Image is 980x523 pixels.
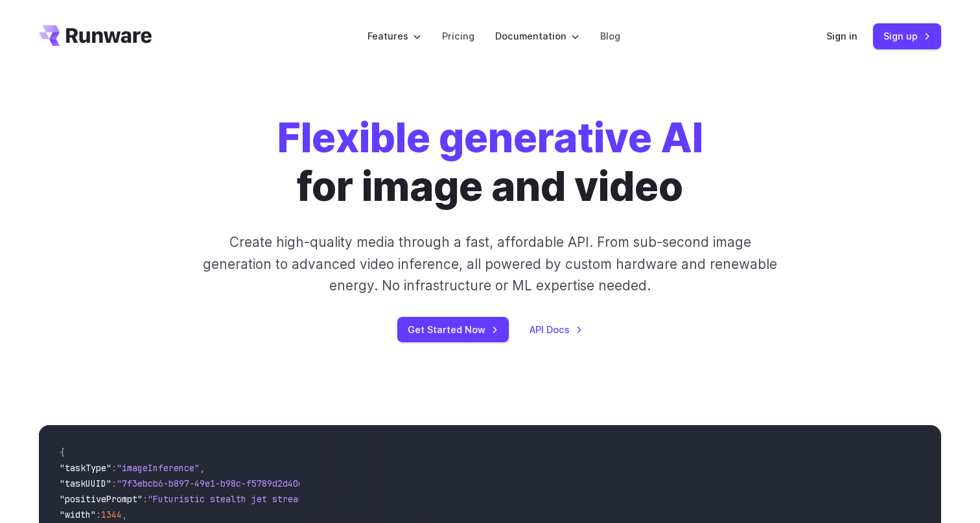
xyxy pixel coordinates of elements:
span: { [60,447,65,458]
label: Features [367,29,421,43]
span: "Futuristic stealth jet streaking through a neon-lit cityscape with glowing purple exhaust" [148,493,620,505]
a: Sign in [826,29,857,43]
p: Create high-quality media through a fast, affordable API. From sub-second image generation to adv... [202,231,779,296]
span: , [122,509,127,520]
span: : [96,509,101,520]
span: "taskUUID" [60,478,111,489]
a: API Docs [530,322,583,337]
a: Get Started Now [397,317,509,342]
a: Blog [600,29,620,43]
span: "positivePrompt" [60,493,143,505]
span: : [111,478,117,489]
label: Documentation [495,29,579,43]
h1: for image and video [277,114,703,211]
span: "imageInference" [117,462,200,474]
strong: Flexible generative AI [277,113,703,162]
span: "taskType" [60,462,111,474]
span: : [143,493,148,505]
a: Pricing [442,29,474,43]
a: Go to / [39,25,152,46]
span: 1344 [101,509,122,520]
span: "width" [60,509,96,520]
span: , [200,462,205,474]
span: : [111,462,117,474]
a: Sign up [873,23,941,49]
span: "7f3ebcb6-b897-49e1-b98c-f5789d2d40d7" [117,478,314,489]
